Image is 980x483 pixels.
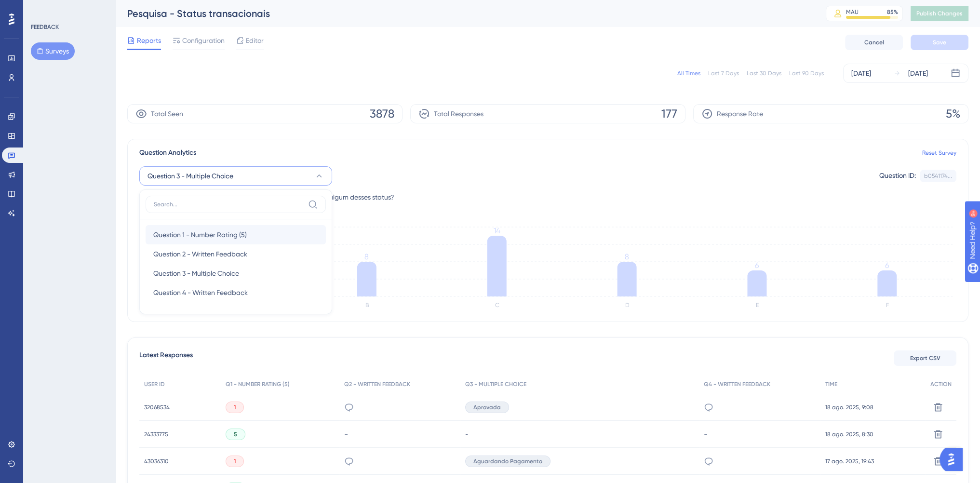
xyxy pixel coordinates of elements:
span: Cancel [864,39,884,46]
span: Editor [246,35,264,46]
div: - [704,429,816,439]
span: Q1 - NUMBER RATING (5) [226,380,290,388]
span: TIME [825,380,837,388]
span: 18 ago. 2025, 9:08 [825,403,873,411]
span: Aprovada [473,403,501,411]
div: 85 % [887,8,898,16]
text: C [495,302,499,309]
tspan: 14 [494,226,500,235]
span: 1 [234,457,236,465]
span: Total Seen [151,108,183,120]
span: Publish Changes [916,10,963,17]
span: Save [933,39,946,46]
span: 177 [661,106,677,121]
span: 3878 [370,106,394,121]
span: USER ID [144,380,165,388]
div: [DATE] [908,67,928,79]
span: 1 [234,403,236,411]
tspan: 6 [885,261,889,270]
input: Search... [154,201,304,208]
span: Response Rate [717,108,763,120]
button: Save [911,35,968,50]
button: Question 1 - Number Rating (5) [146,225,326,244]
button: Question 3 - Multiple Choice [139,166,332,186]
span: 43036310 [144,457,169,465]
button: Export CSV [894,350,956,366]
span: Question 3 - Multiple Choice [153,268,239,279]
span: Question 1 - Number Rating (5) [153,229,247,241]
span: Question Analytics [139,147,196,159]
div: [DATE] [851,67,871,79]
div: Last 7 Days [708,69,739,77]
span: Q2 - WRITTEN FEEDBACK [344,380,410,388]
div: MAU [846,8,859,16]
span: 32068534 [144,403,170,411]
span: - [465,430,468,438]
span: 5% [946,106,960,121]
a: Reset Survey [922,149,956,157]
div: All Times [677,69,700,77]
div: b0541174... [924,172,952,180]
span: Export CSV [910,354,940,362]
text: B [365,302,369,309]
text: D [625,302,630,309]
div: 9+ [66,5,71,13]
button: Question 2 - Written Feedback [146,244,326,264]
div: Question ID: [879,170,916,182]
span: Total Responses [434,108,483,120]
span: Latest Responses [139,349,193,367]
span: Question 3 - Multiple Choice [148,170,233,182]
div: Last 90 Days [789,69,824,77]
text: F [886,302,889,309]
text: E [756,302,759,309]
div: Pesquisa - Status transacionais [127,7,802,20]
div: - [344,429,456,439]
span: Reports [137,35,161,46]
span: Question 2 - Written Feedback [153,248,247,260]
div: FEEDBACK [31,23,59,31]
tspan: 8 [625,252,629,261]
button: Publish Changes [911,6,968,21]
span: 18 ago. 2025, 8:30 [825,430,873,438]
div: Last 30 Days [747,69,781,77]
span: ACTION [930,380,952,388]
span: Question 4 - Written Feedback [153,287,248,298]
span: Configuration [182,35,225,46]
span: Q4 - WRITTEN FEEDBACK [704,380,770,388]
tspan: 6 [755,261,759,270]
button: Surveys [31,42,75,60]
span: 17 ago. 2025, 19:43 [825,457,874,465]
button: Cancel [845,35,903,50]
span: 5 [234,430,237,438]
span: Q3 - MULTIPLE CHOICE [465,380,526,388]
span: Need Help? [23,2,60,14]
span: Aguardando Pagamento [473,457,542,465]
tspan: 8 [364,252,369,261]
button: Question 3 - Multiple Choice [146,264,326,283]
button: Question 4 - Written Feedback [146,283,326,302]
iframe: UserGuiding AI Assistant Launcher [940,445,968,474]
span: 24333775 [144,430,168,438]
